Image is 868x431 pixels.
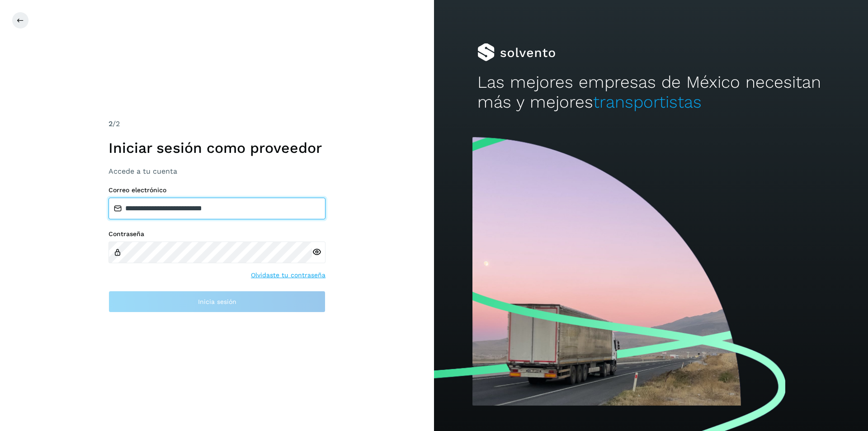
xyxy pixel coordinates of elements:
div: /2 [108,118,325,129]
h1: Iniciar sesión como proveedor [108,139,325,156]
span: 2 [108,119,113,128]
h2: Las mejores empresas de México necesitan más y mejores [477,72,825,113]
span: Inicia sesión [198,298,236,305]
a: Olvidaste tu contraseña [251,270,325,280]
h3: Accede a tu cuenta [108,167,325,175]
button: Inicia sesión [108,291,325,313]
label: Contraseña [108,230,325,238]
span: transportistas [593,92,702,112]
label: Correo electrónico [108,186,325,194]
